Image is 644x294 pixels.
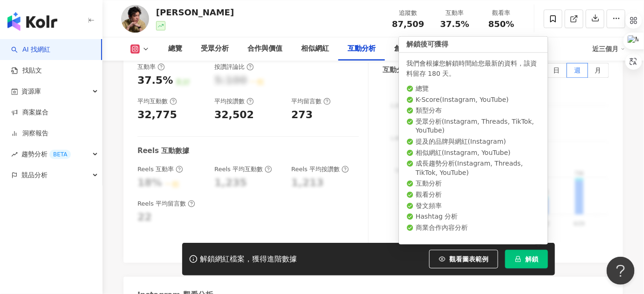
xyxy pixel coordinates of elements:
div: 近三個月 [593,41,625,56]
li: 提及的品牌與網紅 ( Instagram ) [406,137,541,147]
li: K-Score ( Instagram, YouTube ) [406,95,541,104]
div: 32,775 [137,108,177,122]
button: 解鎖 [505,250,548,268]
a: searchAI 找網紅 [11,45,50,54]
img: KOL Avatar [121,5,149,33]
div: 32,502 [214,108,254,122]
span: 資源庫 [21,81,41,102]
span: 解鎖 [525,255,538,263]
div: 觀看率 [484,8,519,18]
div: 平均留言數 [291,97,331,106]
div: 互動分析 [348,43,376,54]
div: Reels 平均互動數 [214,165,272,174]
div: 解鎖後可獲得 [399,36,548,53]
span: 競品分析 [21,165,48,186]
div: 我們會根據您解鎖時間給您最新的資料，該資料留存 180 天。 [406,58,541,79]
span: lock [515,256,521,262]
li: 觀看分析 [406,190,541,200]
a: 洞察報告 [11,129,48,138]
span: 日 [553,67,560,74]
li: 成長趨勢分析 ( Instagram, Threads, TikTok, YouTube ) [406,159,541,177]
span: 850% [488,20,514,29]
div: 按讚評論比 [214,63,254,71]
li: 總覽 [406,84,541,94]
div: 追蹤數 [391,8,426,18]
img: logo [7,12,57,31]
div: Reels 互動數據 [137,146,189,156]
button: 觀看圖表範例 [429,250,498,268]
a: 找貼文 [11,66,42,75]
span: 月 [595,67,602,74]
div: 平均按讚數 [214,97,254,106]
li: 相似網紅 ( Instagram, YouTube ) [406,148,541,157]
span: rise [11,151,18,158]
div: Reels 平均按讚數 [291,165,349,174]
div: 創作內容分析 [394,43,436,54]
div: 37.5% [137,73,173,88]
li: 受眾分析 ( Instagram, Threads, TikTok, YouTube ) [406,117,541,135]
div: 平均互動數 [137,97,177,106]
div: 互動率 [137,63,165,71]
a: 商案媒合 [11,108,48,117]
div: 互動分析儀表板 [383,65,432,75]
div: Reels 平均留言數 [137,200,195,208]
div: 受眾分析 [201,43,229,54]
div: 相似網紅 [301,43,329,54]
div: 合作與價值 [247,43,282,54]
li: 類型分布 [406,106,541,115]
li: 互動分析 [406,179,541,188]
span: 趨勢分析 [21,144,71,165]
span: 37.5% [440,20,469,29]
li: 發文頻率 [406,201,541,210]
div: BETA [49,150,71,159]
div: [PERSON_NAME] [156,7,234,18]
span: 週 [574,67,581,74]
span: 觀看圖表範例 [449,255,488,263]
div: 解鎖網紅檔案，獲得進階數據 [200,254,297,264]
li: Hashtag 分析 [406,212,541,221]
div: 總覽 [168,43,182,54]
div: 互動率 [437,8,473,18]
div: Reels 互動率 [137,165,183,174]
li: 商業合作內容分析 [406,223,541,232]
div: 273 [291,108,313,122]
span: 87,509 [392,19,424,29]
